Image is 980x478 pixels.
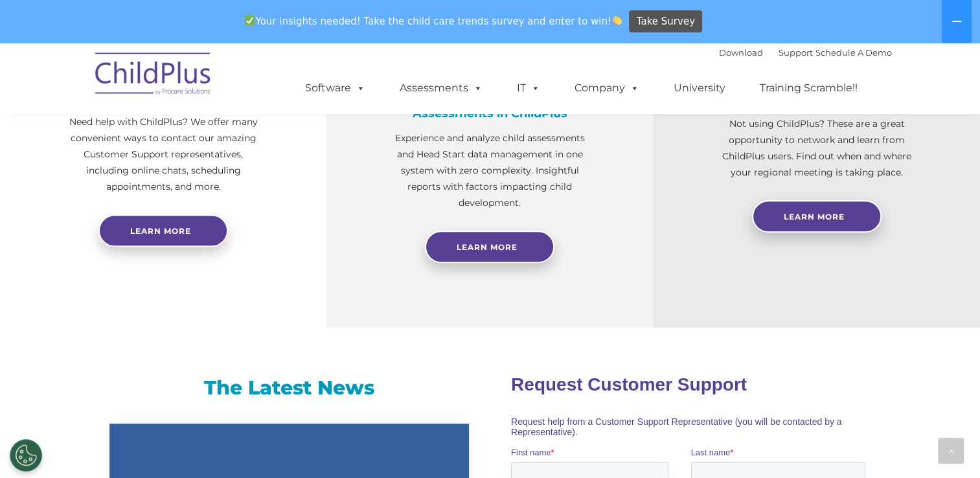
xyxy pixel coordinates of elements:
a: IT [504,75,553,101]
a: Assessments [387,75,496,101]
a: Training Scramble!! [747,75,871,101]
p: Experience and analyze child assessments and Head Start data management in one system with zero c... [391,130,588,211]
span: Phone number [180,139,235,148]
span: Learn more [130,226,191,236]
a: Download [719,47,763,58]
a: Learn more [98,214,228,247]
img: 👏 [612,16,622,25]
span: Learn More [784,212,845,222]
a: Learn More [752,200,882,233]
span: Take Survey [637,10,695,33]
a: Company [562,75,652,101]
p: Need help with ChildPlus? We offer many convenient ways to contact our amazing Customer Support r... [65,114,262,195]
a: Software [292,75,378,101]
h3: The Latest News [109,375,469,401]
a: Learn More [425,231,554,263]
img: ✅ [245,16,255,25]
a: Take Survey [629,10,702,33]
a: University [661,75,738,101]
span: Learn More [457,242,518,252]
button: Cookies Settings [10,439,42,472]
span: Last name [180,85,220,95]
span: Your insights needed! Take the child care trends survey and enter to win! [240,8,628,34]
a: Support [779,47,813,58]
img: ChildPlus by Procare Solutions [89,43,218,108]
a: Schedule A Demo [815,47,892,58]
font: | [719,47,892,58]
p: Not using ChildPlus? These are a great opportunity to network and learn from ChildPlus users. Fin... [718,116,915,181]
